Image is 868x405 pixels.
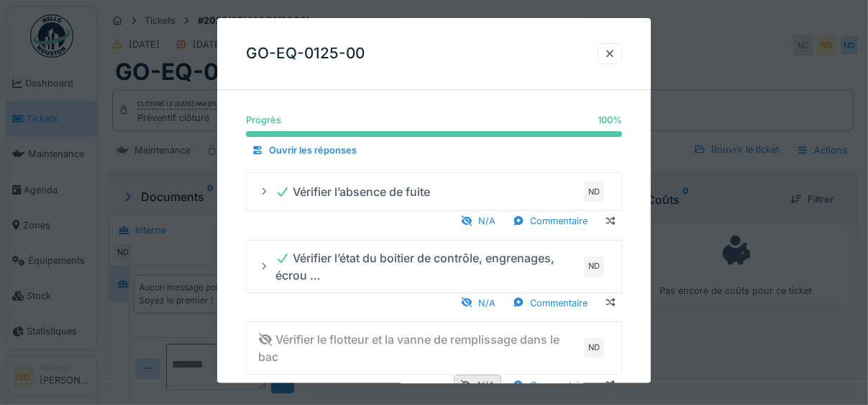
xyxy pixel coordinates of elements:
div: Commentaire [507,375,593,396]
summary: Vérifier l’état du boitier de contrôle, engrenages, écrou …ND [252,246,616,287]
h3: GO-EQ-0125-00 [246,45,365,63]
div: N/A [455,212,501,231]
div: Vérifier le flotteur et la vanne de remplissage dans le bac [258,331,579,365]
div: N/A [454,375,501,396]
progress: 100 % [246,131,623,137]
div: ND [584,182,604,202]
div: 100 % [598,113,622,127]
summary: Vérifier l’absence de fuiteND [252,179,616,205]
div: Commentaire [507,293,593,313]
div: ND [584,257,604,277]
div: ND [584,338,604,358]
div: N/A [455,293,501,313]
div: Vérifier l’absence de fuite [275,183,430,200]
div: Vérifier l’état du boitier de contrôle, engrenages, écrou … [275,249,579,284]
div: Ouvrir les réponses [246,141,362,161]
summary: Vérifier le flotteur et la vanne de remplissage dans le bacND [252,328,616,368]
div: Progrès [246,113,281,127]
div: Commentaire [507,212,593,231]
